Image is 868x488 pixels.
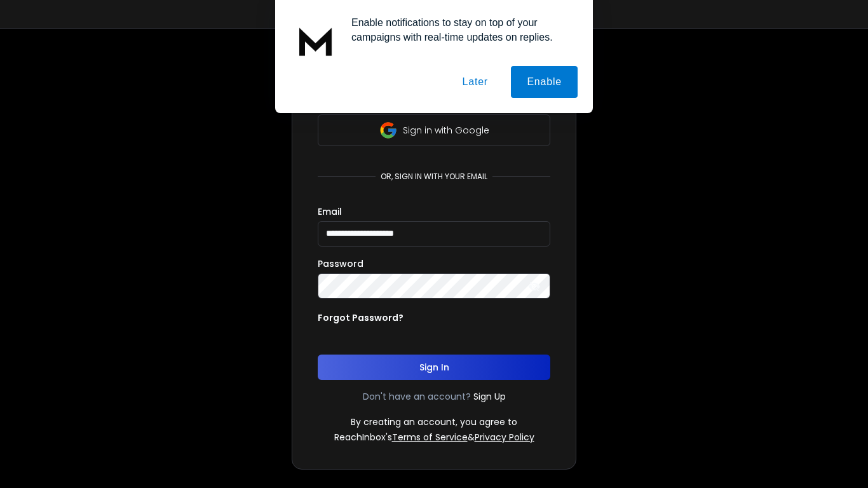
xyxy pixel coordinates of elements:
[511,66,578,98] button: Enable
[351,416,517,428] p: By creating an account, you agree to
[290,15,341,66] img: notification icon
[363,390,471,403] p: Don't have an account?
[376,172,492,182] p: or, sign in with your email
[318,207,342,216] label: Email
[392,431,468,444] a: Terms of Service
[341,15,578,44] div: Enable notifications to stay on top of your campaigns with real-time updates on replies.
[446,66,503,98] button: Later
[318,311,403,324] p: Forgot Password?
[334,431,534,444] p: ReachInbox's &
[318,259,363,268] label: Password
[475,431,534,444] a: Privacy Policy
[473,390,506,403] a: Sign Up
[318,114,550,146] button: Sign in with Google
[318,355,550,380] button: Sign In
[403,124,489,137] p: Sign in with Google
